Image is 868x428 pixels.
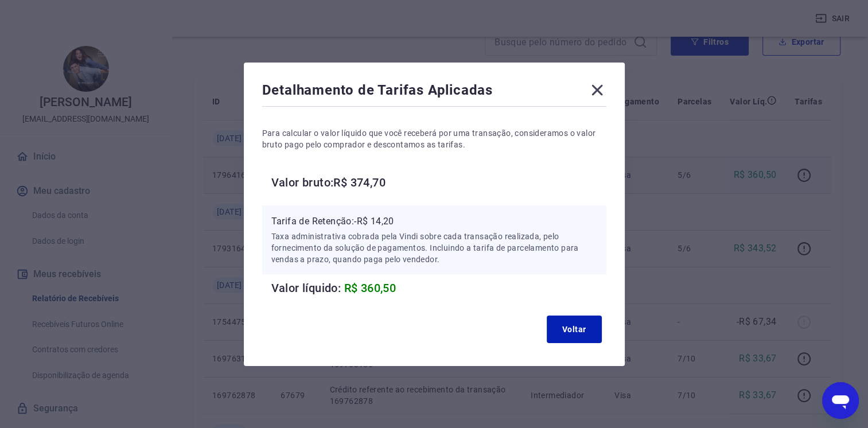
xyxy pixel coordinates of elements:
p: Tarifa de Retenção: -R$ 14,20 [271,215,597,228]
p: Para calcular o valor líquido que você receberá por uma transação, consideramos o valor bruto pag... [262,127,606,150]
iframe: Botão para abrir a janela de mensagens [822,382,859,419]
button: Voltar [547,316,602,343]
h6: Valor líquido: [271,279,606,297]
span: R$ 360,50 [344,281,396,295]
p: Taxa administrativa cobrada pela Vindi sobre cada transação realizada, pelo fornecimento da soluç... [271,231,597,265]
div: Detalhamento de Tarifas Aplicadas [262,81,606,104]
h6: Valor bruto: R$ 374,70 [271,173,606,192]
